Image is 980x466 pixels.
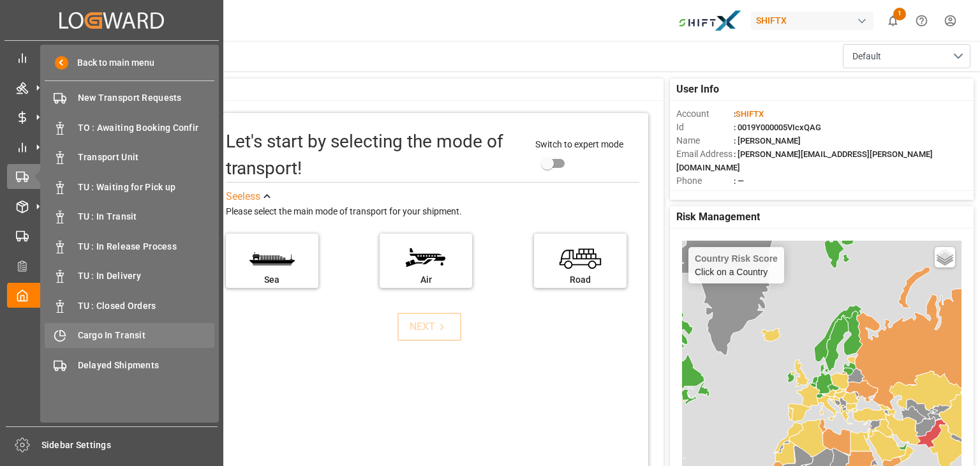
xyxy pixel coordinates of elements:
span: TU : In Transit [78,210,215,223]
span: Id [676,121,734,134]
span: : [PERSON_NAME] [734,136,801,146]
div: Please select the main mode of transport for your shipment. [226,204,639,220]
div: Sea [232,273,312,287]
a: Control Tower [7,45,216,70]
button: Help Center [907,6,936,35]
span: : [734,109,764,119]
a: Cargo In Transit [45,323,214,348]
a: Delayed Shipments [45,352,214,377]
span: SHIFTX [736,109,764,119]
span: Email Address [676,147,734,161]
h4: Country Risk Score [695,253,778,264]
span: : [PERSON_NAME][EMAIL_ADDRESS][PERSON_NAME][DOMAIN_NAME] [676,149,933,172]
div: Click on a Country [695,253,778,277]
span: Phone [676,174,734,188]
a: Layers [935,247,955,267]
div: See less [226,189,260,204]
div: SHIFTX [751,11,873,30]
a: TU : In Release Process [45,234,214,259]
button: NEXT [397,313,461,341]
div: Let's start by selecting the mode of transport! [226,128,523,182]
span: TU : In Delivery [78,269,215,283]
a: TO : Awaiting Booking Confir [45,115,214,140]
span: New Transport Requests [78,91,215,105]
span: TU : Waiting for Pick up [78,181,215,194]
span: TU : Closed Orders [78,299,215,313]
a: Transport Unit [45,145,214,170]
span: Cargo In Transit [78,329,215,342]
a: TU : Waiting for Pick up [45,174,214,199]
a: TU : In Delivery [45,264,214,289]
span: : Shipper [734,190,766,199]
button: SHIFTX [751,8,879,33]
img: Bildschirmfoto%202024-11-13%20um%2009.31.44.png_1731487080.png [678,10,742,32]
a: New Transport Requests [45,86,214,110]
span: Account Type [676,188,734,201]
button: show 1 new notifications [879,6,907,35]
span: Name [676,134,734,147]
button: open menu [843,44,970,68]
div: Road [540,273,620,287]
div: NEXT [410,319,449,334]
span: : 0019Y000005VIcxQAG [734,123,821,132]
span: : — [734,176,744,186]
a: My Cockpit [7,283,216,308]
span: TU : In Release Process [78,240,215,253]
span: Account [676,107,734,121]
span: User Info [676,82,719,97]
span: Sidebar Settings [41,439,218,452]
span: Default [852,50,881,63]
a: TU : Closed Orders [45,293,214,318]
span: 1 [893,8,906,20]
span: Transport Unit [78,151,215,164]
span: Delayed Shipments [78,359,215,372]
div: Air [386,273,466,287]
a: Workflows [7,223,216,248]
span: Switch to expert mode [535,139,623,149]
span: TO : Awaiting Booking Confir [78,121,215,135]
span: Back to main menu [68,56,154,70]
span: Risk Management [676,209,760,225]
a: TU : In Transit [45,204,214,229]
